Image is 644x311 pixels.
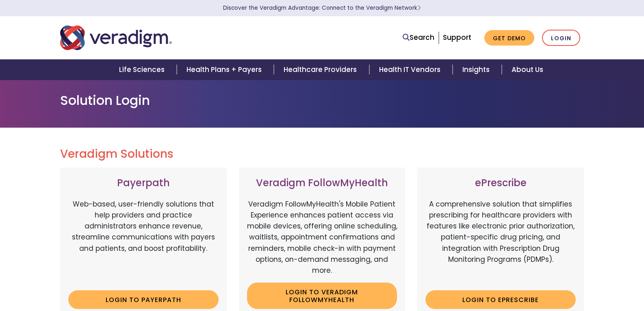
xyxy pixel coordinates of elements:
[274,59,369,80] a: Healthcare Providers
[484,30,534,46] a: Get Demo
[443,33,471,42] a: Support
[425,177,576,189] h3: ePrescribe
[177,59,274,80] a: Health Plans + Payers
[417,4,421,12] span: Learn More
[109,59,177,80] a: Life Sciences
[68,199,219,284] p: Web-based, user-friendly solutions that help providers and practice administrators enhance revenu...
[60,24,172,51] img: Veradigm logo
[68,290,219,309] a: Login to Payerpath
[403,32,434,43] a: Search
[542,30,580,46] a: Login
[68,177,219,189] h3: Payerpath
[369,59,453,80] a: Health IT Vendors
[247,283,397,309] a: Login to Veradigm FollowMyHealth
[425,290,576,309] a: Login to ePrescribe
[502,59,553,80] a: About Us
[60,147,584,161] h2: Veradigm Solutions
[247,199,397,276] p: Veradigm FollowMyHealth's Mobile Patient Experience enhances patient access via mobile devices, o...
[425,199,576,284] p: A comprehensive solution that simplifies prescribing for healthcare providers with features like ...
[453,59,502,80] a: Insights
[223,4,421,12] a: Discover the Veradigm Advantage: Connect to the Veradigm NetworkLearn More
[247,177,397,189] h3: Veradigm FollowMyHealth
[60,93,584,108] h1: Solution Login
